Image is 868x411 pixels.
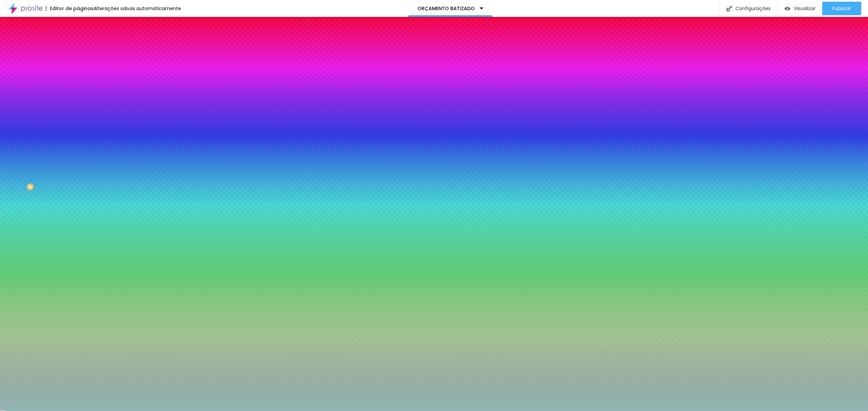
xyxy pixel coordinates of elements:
[832,6,851,11] span: Publicar
[822,2,861,15] button: Publicar
[46,6,94,11] div: Editor de páginas
[785,6,790,12] img: view-1.svg
[417,6,475,11] p: ORÇAMENTO BATIZADO
[778,2,822,15] button: Visualizar
[726,6,732,12] img: Icone
[94,6,181,11] div: Alterações salvas automaticamente
[794,6,815,11] span: Visualizar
